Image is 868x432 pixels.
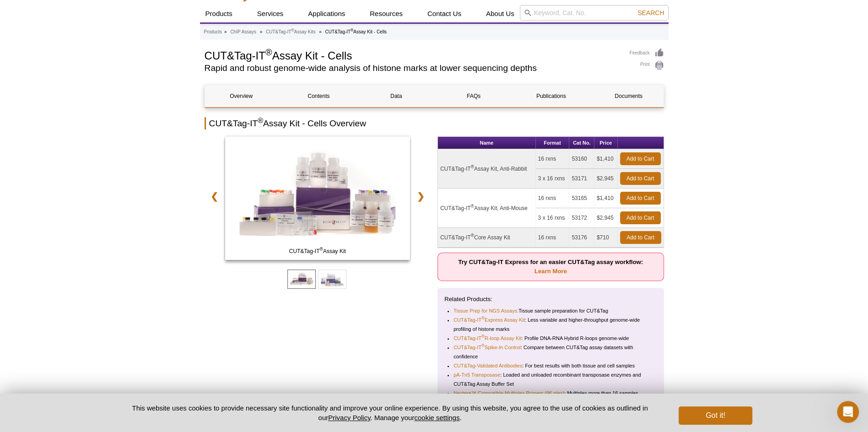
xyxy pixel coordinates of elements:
[205,64,620,72] h2: Rapid and robust genome-wide analysis of histone marks at lower sequencing depths
[453,334,522,343] a: CUT&Tag-IT®R-loop Assay Kit
[360,85,432,107] a: Data
[480,5,520,22] a: About Us
[200,5,238,22] a: Products
[569,189,594,208] td: 53165
[438,228,536,248] td: CUT&Tag-IT Core Assay Kit
[620,231,661,244] a: Add to Cart
[620,172,661,185] a: Add to Cart
[325,29,387,34] li: CUT&Tag-IT Assay Kit - Cells
[328,414,370,421] a: Privacy Policy
[592,85,665,107] a: Documents
[453,334,649,343] li: : Profile DNA-RNA Hybrid R-loops genome-wide
[266,28,315,36] a: CUT&Tag-IT®Assay Kits
[471,164,474,169] sup: ®
[453,306,649,315] li: Tissue sample preparation for CUT&Tag
[594,208,618,228] td: $2,945
[282,85,355,107] a: Contents
[569,169,594,189] td: 53171
[534,268,567,275] a: Learn More
[594,169,618,189] td: $2,945
[481,335,485,339] sup: ®
[635,9,667,17] button: Search
[252,5,289,22] a: Services
[291,28,294,32] sup: ®
[116,403,664,422] p: This website uses cookies to provide necessary site functionality and improve your online experie...
[536,169,570,189] td: 3 x 16 rxns
[630,60,664,70] a: Print
[265,47,272,57] sup: ®
[204,28,222,36] a: Products
[453,315,525,324] a: CUT&Tag-IT®Express Assay Kit
[620,211,661,224] a: Add to Cart
[225,136,410,263] a: CUT&Tag-IT Assay Kit
[594,189,618,208] td: $1,410
[224,29,227,34] li: »
[453,389,564,398] a: Nextera™-Compatible Multiplex Primers (96 plex)
[569,137,594,149] th: Cat No.
[471,233,474,238] sup: ®
[453,315,649,334] li: : Less variable and higher-throughput genome-wide profiling of histone marks
[453,361,649,370] li: : For best results with both tissue and cell samples
[569,228,594,248] td: 53176
[453,361,522,370] a: CUT&Tag-Validated Antibodies
[569,208,594,228] td: 53172
[458,259,643,275] strong: Try CUT&Tag-IT Express for an easier CUT&Tag assay workflow:
[453,370,500,379] a: pA-Tn5 Transposase
[205,48,620,62] h1: CUT&Tag-IT Assay Kit - Cells
[350,28,353,32] sup: ®
[230,28,256,36] a: ChIP Assays
[453,389,649,398] li: : Multiplex more than 16 samples
[422,5,467,22] a: Contact Us
[437,85,510,107] a: FAQs
[453,343,649,361] li: : Compare between CUT&Tag assay datasets with confidence
[453,343,521,352] a: CUT&Tag-IT®Spike-In Control
[227,247,408,256] span: CUT&Tag-IT Assay Kit
[594,137,618,149] th: Price
[205,186,224,207] a: ❮
[438,149,536,189] td: CUT&Tag-IT Assay Kit, Anti-Rabbit
[569,149,594,169] td: 53160
[515,85,588,107] a: Publications
[536,208,570,228] td: 3 x 16 rxns
[536,189,570,208] td: 16 rxns
[411,186,431,207] a: ❯
[679,406,752,425] button: Got it!
[205,117,664,130] h2: CUT&Tag-IT Assay Kit - Cells Overview
[302,5,350,22] a: Applications
[481,316,485,321] sup: ®
[205,85,278,107] a: Overview
[444,295,657,304] p: Related Products:
[438,137,536,149] th: Name
[481,344,485,348] sup: ®
[258,117,263,124] sup: ®
[536,137,570,149] th: Format
[594,149,618,169] td: $1,410
[637,9,664,16] span: Search
[414,414,459,421] button: cookie settings
[536,149,570,169] td: 16 rxns
[620,192,661,205] a: Add to Cart
[319,29,322,34] li: »
[837,401,859,423] iframe: Intercom live chat
[260,29,263,34] li: »
[319,247,323,252] sup: ®
[620,152,661,165] a: Add to Cart
[438,189,536,228] td: CUT&Tag-IT Assay Kit, Anti-Mouse
[453,370,649,389] li: : Loaded and unloaded recombinant transposase enzymes and CUT&Tag Assay Buffer Set
[225,136,410,260] img: CUT&Tag-IT Assay Kit
[364,5,408,22] a: Resources
[630,48,664,58] a: Feedback
[536,228,570,248] td: 16 rxns
[594,228,618,248] td: $710
[453,306,518,315] a: Tissue Prep for NGS Assays:
[471,204,474,209] sup: ®
[520,5,669,21] input: Keyword, Cat. No.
